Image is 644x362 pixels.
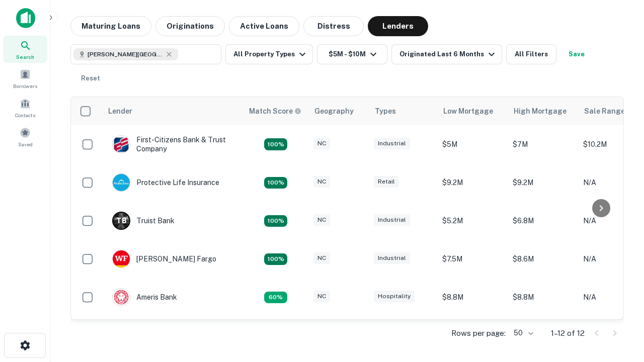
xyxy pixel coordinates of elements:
th: High Mortgage [508,97,578,125]
th: Lender [102,97,243,125]
button: Active Loans [229,16,299,36]
span: Contacts [15,111,35,119]
td: $5.2M [437,202,508,240]
iframe: Chat Widget [594,249,644,298]
div: Truist Bank [112,212,175,230]
span: [PERSON_NAME][GEOGRAPHIC_DATA], [GEOGRAPHIC_DATA] [88,50,163,59]
div: Industrial [374,138,410,149]
p: 1–12 of 12 [551,327,585,339]
div: Retail [374,176,399,188]
div: Types [375,105,396,117]
div: Matching Properties: 1, hasApolloMatch: undefined [264,292,287,304]
img: capitalize-icon.png [16,8,35,28]
a: Search [3,36,47,63]
div: Ameris Bank [112,288,177,306]
a: Borrowers [3,65,47,92]
td: $8.6M [508,240,578,278]
div: Matching Properties: 2, hasApolloMatch: undefined [264,138,287,150]
button: $5M - $10M [317,44,387,64]
button: Originated Last 6 Months [391,44,502,64]
td: $7.5M [437,240,508,278]
button: Maturing Loans [70,16,151,36]
td: $9.2M [508,163,578,202]
td: $8.8M [437,278,508,316]
td: $8.8M [508,278,578,316]
span: Search [16,53,34,61]
div: Industrial [374,252,410,264]
img: picture [113,136,130,153]
div: Hospitality [374,291,415,302]
img: picture [113,289,130,306]
img: picture [113,174,130,191]
th: Capitalize uses an advanced AI algorithm to match your search with the best lender. The match sco... [243,97,308,125]
span: Borrowers [13,82,37,90]
div: NC [313,214,330,226]
th: Types [369,97,437,125]
div: Industrial [374,214,410,226]
p: T B [116,216,126,226]
div: Capitalize uses an advanced AI algorithm to match your search with the best lender. The match sco... [249,106,301,117]
button: Distress [303,16,364,36]
div: NC [313,291,330,302]
div: High Mortgage [514,105,567,117]
button: All Property Types [225,44,313,64]
td: $9.2M [437,316,508,354]
button: All Filters [506,44,556,64]
td: $9.2M [508,316,578,354]
div: Low Mortgage [443,105,493,117]
a: Saved [3,123,47,150]
button: Reset [74,68,107,88]
td: $9.2M [437,163,508,202]
span: Saved [18,140,33,148]
div: Lender [108,105,132,117]
td: $7M [508,125,578,163]
th: Geography [308,97,369,125]
div: Originated Last 6 Months [399,48,498,60]
div: [PERSON_NAME] Fargo [112,250,216,268]
button: Save your search to get updates of matches that match your search criteria. [560,44,593,64]
div: NC [313,252,330,264]
button: Originations [155,16,225,36]
h6: Match Score [249,106,299,117]
img: picture [113,250,130,267]
div: Matching Properties: 2, hasApolloMatch: undefined [264,177,287,189]
button: Lenders [368,16,428,36]
div: NC [313,176,330,188]
div: Geography [314,105,354,117]
a: Contacts [3,94,47,121]
div: First-citizens Bank & Trust Company [112,135,233,153]
div: Matching Properties: 3, hasApolloMatch: undefined [264,215,287,227]
div: Sale Range [584,105,625,117]
div: Protective Life Insurance [112,173,219,192]
td: $6.8M [508,202,578,240]
th: Low Mortgage [437,97,508,125]
p: Rows per page: [451,327,506,339]
div: Matching Properties: 2, hasApolloMatch: undefined [264,253,287,265]
div: NC [313,138,330,149]
div: 50 [510,326,535,340]
td: $5M [437,125,508,163]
